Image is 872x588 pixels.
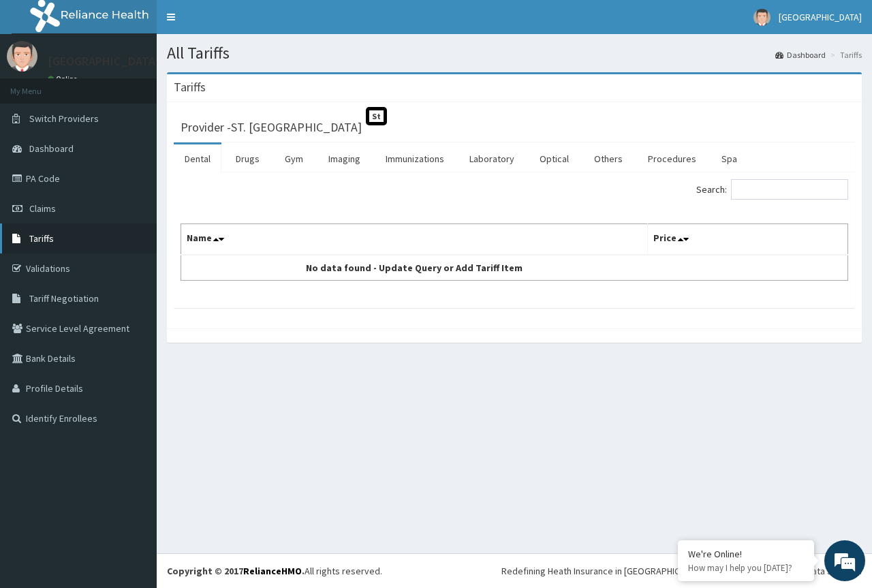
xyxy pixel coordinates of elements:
[648,224,848,256] th: Price
[243,565,302,577] a: RelianceHMO
[458,144,525,173] a: Laboratory
[48,55,160,67] p: [GEOGRAPHIC_DATA]
[317,144,371,173] a: Imaging
[501,564,862,578] div: Redefining Heath Insurance in [GEOGRAPHIC_DATA] using Telemedicine and Data Science!
[167,44,862,62] h1: All Tariffs
[637,144,707,173] a: Procedures
[583,144,634,173] a: Others
[688,562,804,574] p: How may I help you today?
[753,9,770,26] img: User Image
[174,81,206,93] h3: Tariffs
[29,142,74,155] span: Dashboard
[775,49,826,61] a: Dashboard
[174,144,221,173] a: Dental
[529,144,580,173] a: Optical
[375,144,455,173] a: Immunizations
[731,179,848,200] input: Search:
[688,548,804,560] div: We're Online!
[29,232,54,245] span: Tariffs
[181,121,362,134] h3: Provider - ST. [GEOGRAPHIC_DATA]
[7,41,37,72] img: User Image
[366,107,387,125] span: St
[29,292,99,305] span: Tariff Negotiation
[181,224,648,256] th: Name
[274,144,314,173] a: Gym
[827,49,862,61] li: Tariffs
[711,144,748,173] a: Spa
[29,112,99,125] span: Switch Providers
[181,255,648,281] td: No data found - Update Query or Add Tariff Item
[29,202,56,215] span: Claims
[225,144,270,173] a: Drugs
[157,553,872,588] footer: All rights reserved.
[167,565,305,577] strong: Copyright © 2017 .
[48,74,80,84] a: Online
[696,179,848,200] label: Search:
[779,11,862,23] span: [GEOGRAPHIC_DATA]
